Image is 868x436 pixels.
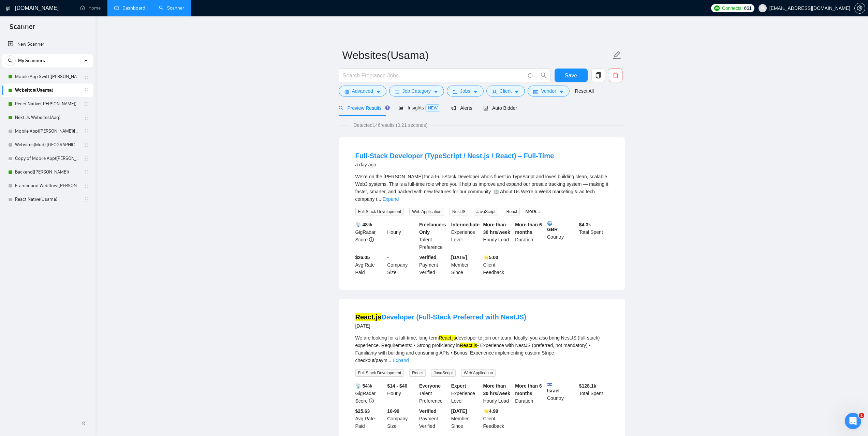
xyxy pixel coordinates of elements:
[354,221,386,251] div: GigRadar Score
[537,72,550,78] span: search
[483,106,488,110] span: robot
[376,89,381,94] span: caret-down
[482,382,514,405] div: Hourly Load
[547,382,552,387] img: 🇮🇱
[354,382,386,405] div: GigRadar Score
[483,383,510,396] b: More than 30 hrs/week
[533,89,538,94] span: idcard
[419,383,441,389] b: Everyone
[15,70,80,84] a: Mobile App Swift([PERSON_NAME])
[528,73,532,78] span: info-circle
[419,222,446,235] b: Freelancers Only
[355,322,526,330] div: [DATE]
[386,221,418,251] div: Hourly
[418,382,450,405] div: Talent Preference
[546,221,578,251] div: Country
[352,87,373,95] span: Advanced
[114,5,145,11] a: dashboardDashboard
[84,183,89,189] span: holder
[547,382,576,393] b: Israel
[355,369,404,377] span: Full Stack Development
[4,22,41,36] span: Scanner
[84,88,89,93] span: holder
[613,51,621,60] span: edit
[418,254,450,276] div: Payment Verified
[355,161,554,169] div: a day ago
[355,222,372,227] b: 📡 48%
[84,197,89,202] span: holder
[460,87,470,95] span: Jobs
[5,55,16,66] button: search
[451,408,467,414] b: [DATE]
[2,54,93,206] li: My Scanners
[409,208,444,215] span: Web Application
[395,89,400,94] span: bars
[547,221,552,226] img: 🌐
[579,383,597,389] b: $ 128.1k
[546,382,578,405] div: Country
[482,254,514,276] div: Client Feedback
[525,209,540,214] a: More...
[575,87,594,95] a: Reset All
[514,89,519,94] span: caret-down
[84,142,89,148] span: holder
[492,89,497,94] span: user
[15,193,80,206] a: React Native(Usama)
[854,5,865,11] a: setting
[609,69,622,82] button: delete
[431,369,456,377] span: JavaScript
[80,5,101,11] a: homeHome
[483,105,517,111] span: Auto Bidder
[355,383,372,389] b: 📡 54%
[384,105,391,111] div: Tooltip anchor
[528,86,569,96] button: idcardVendorcaret-down
[344,89,349,94] span: setting
[15,111,80,124] a: Next.Js Websites(Aaq)
[482,407,514,430] div: Client Feedback
[547,221,576,232] b: GBR
[15,97,80,111] a: React Native([PERSON_NAME])
[760,6,765,11] span: user
[84,74,89,79] span: holder
[387,222,389,227] b: -
[84,169,89,175] span: holder
[419,255,437,260] b: Verified
[450,208,468,215] span: NestJS
[393,358,409,363] a: Expand
[450,221,482,251] div: Experience Level
[409,369,425,377] span: React
[579,222,591,227] b: $ 4.3k
[339,106,343,110] span: search
[419,408,437,414] b: Verified
[343,71,525,80] input: Search Freelance Jobs...
[450,382,482,405] div: Experience Level
[84,129,89,134] span: holder
[460,343,477,348] mark: React.js
[450,254,482,276] div: Member Since
[387,255,389,260] b: -
[578,221,610,251] div: Total Spent
[339,105,388,111] span: Preview Results
[450,407,482,430] div: Member Since
[349,121,432,129] span: Detected 146 results (0.21 seconds)
[355,173,608,203] div: We’re on the [PERSON_NAME] for a Full-Stack Developer who’s fluent in TypeScript and loves buildi...
[483,255,498,260] b: ⭐️ 5.00
[433,89,438,94] span: caret-down
[418,407,450,430] div: Payment Verified
[84,115,89,120] span: holder
[486,86,525,96] button: userClientcaret-down
[855,5,865,11] span: setting
[386,407,418,430] div: Company Size
[8,37,87,51] a: New Scanner
[15,179,80,193] a: Framer and Webflow([PERSON_NAME])
[483,408,498,414] b: ⭐️ 4.99
[355,334,608,364] div: We are looking for a full-time, long-term developer to join our team. Ideally, you also bring Nes...
[854,3,865,14] button: setting
[845,413,861,429] iframe: Intercom live chat
[541,87,556,95] span: Vendor
[355,313,526,321] a: React.jsDeveloper (Full-Stack Preferred with NestJS)
[355,208,404,215] span: Full Stack Development
[504,208,520,215] span: React
[859,413,864,418] span: 1
[15,84,80,97] a: Websites(Usama)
